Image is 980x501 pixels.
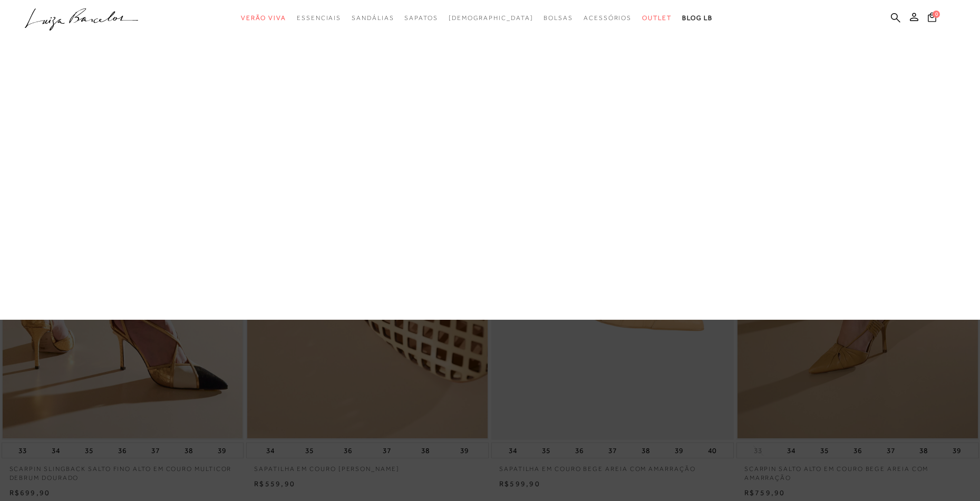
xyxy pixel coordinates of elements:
[352,8,394,28] a: categoryNavScreenReaderText
[933,11,940,18] span: 0
[297,14,341,22] span: Essenciais
[297,8,341,28] a: categoryNavScreenReaderText
[682,8,713,28] a: BLOG LB
[544,8,573,28] a: categoryNavScreenReaderText
[241,8,286,28] a: categoryNavScreenReaderText
[925,12,939,26] button: 0
[584,14,632,22] span: Acessórios
[449,14,533,22] span: [DEMOGRAPHIC_DATA]
[544,14,573,22] span: Bolsas
[241,14,286,22] span: Verão Viva
[352,14,394,22] span: Sandálias
[584,8,632,28] a: categoryNavScreenReaderText
[642,8,672,28] a: categoryNavScreenReaderText
[404,8,438,28] a: categoryNavScreenReaderText
[449,8,533,28] a: noSubCategoriesText
[642,14,672,22] span: Outlet
[404,14,438,22] span: Sapatos
[682,14,713,22] span: BLOG LB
